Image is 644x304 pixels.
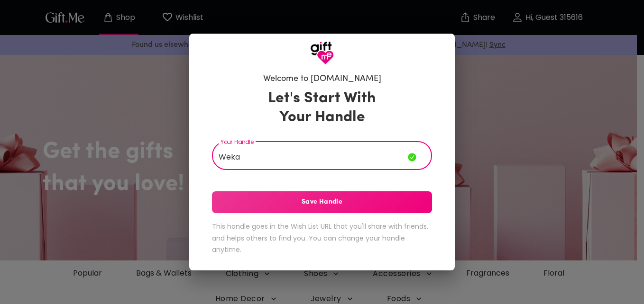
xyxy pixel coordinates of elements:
h3: Let's Start With Your Handle [256,89,388,127]
h6: Welcome to [DOMAIN_NAME] [263,73,381,85]
h6: This handle goes in the Wish List URL that you'll share with friends, and helps others to find yo... [212,221,432,256]
button: Save Handle [212,191,432,213]
span: Save Handle [212,197,432,207]
img: GiftMe Logo [310,41,334,65]
input: Your Handle [212,143,408,170]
